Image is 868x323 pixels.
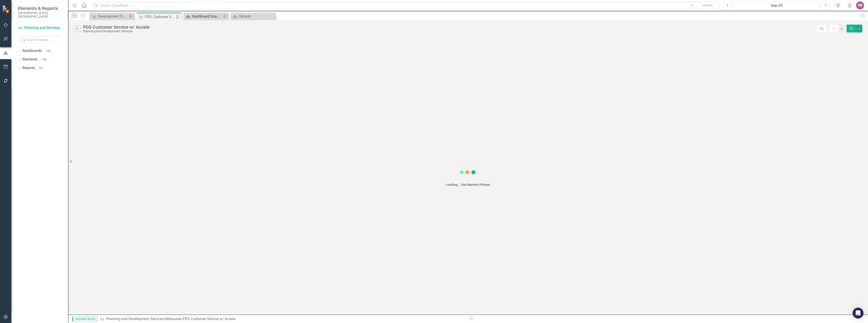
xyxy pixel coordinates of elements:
[165,317,181,321] a: Measures
[696,2,719,9] button: Search
[2,5,10,13] img: ClearPoint Strategy
[72,317,98,321] span: Scorecard Admin
[733,1,820,9] button: Sep-25
[22,48,42,53] a: Dashboards
[18,6,63,11] span: Elements & Reports
[18,36,63,44] input: Search Below...
[83,25,149,30] div: PDS Customer Service w/ Accela
[44,49,53,53] div: 105
[239,14,274,19] div: Default
[22,57,38,62] a: Elements
[703,3,713,7] span: Search
[37,66,45,70] div: 63
[18,11,63,19] small: [GEOGRAPHIC_DATA], [GEOGRAPHIC_DATA]
[183,317,235,321] div: PDS Customer Service w/ Accela
[853,308,863,318] div: Open Intercom Messenger
[92,2,720,9] input: Search ClearPoint...
[90,14,128,19] a: Development Trends
[192,14,222,19] div: Dashboard Snapshot
[735,3,818,8] div: Sep-25
[83,30,149,33] div: Planning and Development Services
[184,14,222,19] a: Dashboard Snapshot
[40,58,49,61] div: 744
[145,14,175,20] div: PDS Customer Service w/ Accela
[98,14,128,19] div: Development Trends
[22,65,35,71] a: Reports
[231,14,274,19] a: Default
[106,317,164,321] a: Planning and Development Services
[446,182,490,187] div: Loading... One Moment Please
[18,25,63,30] a: Planning and Development Services
[856,1,864,9] button: RV
[100,316,465,322] div: » »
